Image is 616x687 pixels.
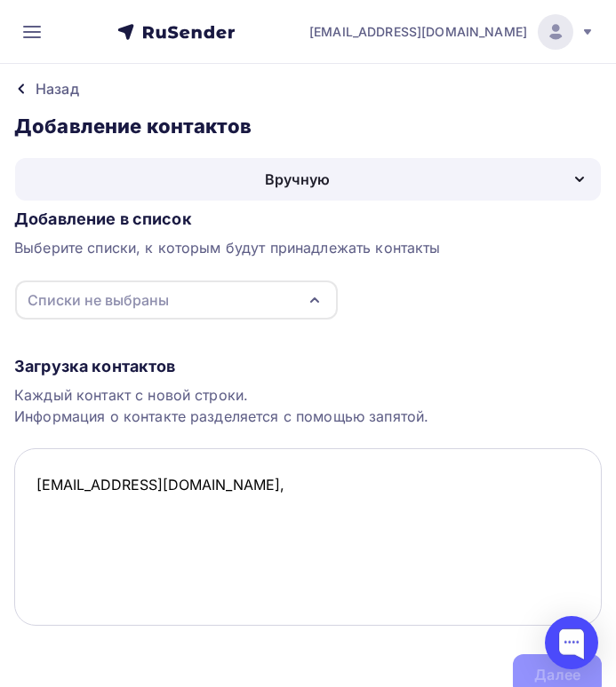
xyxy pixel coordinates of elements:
[36,78,79,99] div: Назад
[309,14,595,50] a: [EMAIL_ADDRESS][DOMAIN_NAME]
[14,209,602,230] div: Добавление в список
[309,23,527,41] span: [EMAIL_ADDRESS][DOMAIN_NAME]
[14,384,602,427] div: Каждый контакт с новой строки. Информация о контакте разделяется с помощью запятой.
[265,169,330,190] div: Вручную
[28,289,169,311] div: Списки не выбраны
[14,237,602,258] div: Выберите списки, к которым будут принадлежать контакты
[14,356,602,377] div: Загрузка контактов
[14,114,602,138] h3: Добавление контактов
[14,280,339,320] button: Списки не выбраны
[14,157,602,201] button: Вручную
